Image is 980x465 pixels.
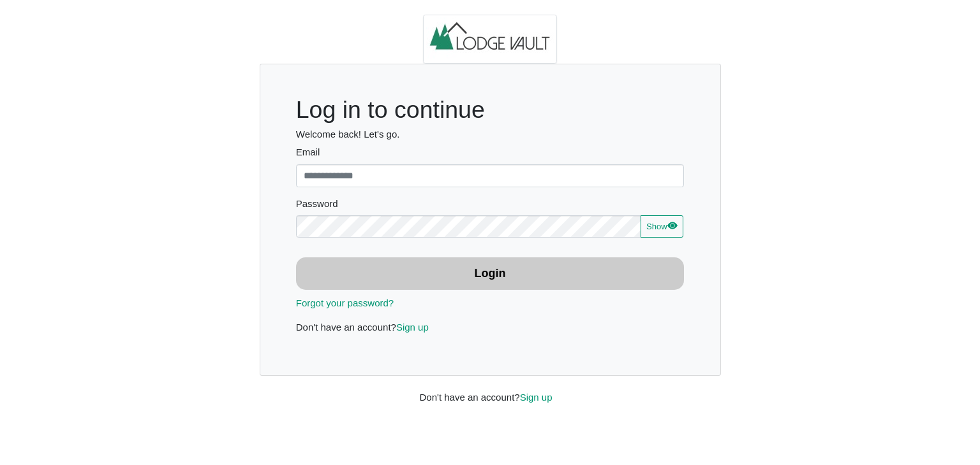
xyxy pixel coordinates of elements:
img: logo.2b93711c.jpg [423,15,557,64]
h6: Welcome back! Let's go. [296,129,685,140]
label: Email [296,145,685,160]
a: Forgot your password? [296,297,394,308]
svg: eye fill [667,220,678,231]
div: Don't have an account? [410,376,570,404]
a: Sign up [520,392,553,403]
button: Showeye fill [641,215,683,238]
legend: Password [296,197,685,215]
a: Sign up [396,322,429,333]
p: Don't have an account? [296,320,685,335]
h1: Log in to continue [296,96,685,124]
button: Login [296,257,685,290]
b: Login [475,267,506,280]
